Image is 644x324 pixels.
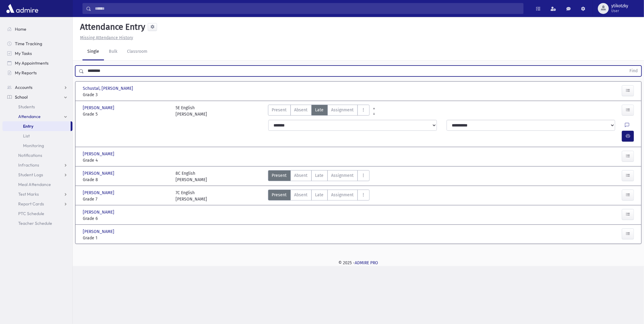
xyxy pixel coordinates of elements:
span: Accounts [15,85,32,90]
span: [PERSON_NAME] [83,105,116,111]
a: Notifications [2,150,72,160]
span: Present [272,192,287,198]
a: Report Cards [2,199,72,209]
span: Present [272,107,287,113]
span: [PERSON_NAME] [83,170,116,177]
a: Test Marks [2,189,72,199]
span: Entry [23,123,33,129]
h5: Attendance Entry [78,22,145,32]
span: Assignment [331,107,354,113]
span: Absent [294,192,308,198]
a: Meal Attendance [2,180,72,189]
a: Student Logs [2,170,72,180]
span: Grade 6 [83,215,169,222]
span: Home [15,26,26,32]
span: Test Marks [18,191,39,197]
span: Teacher Schedule [18,221,52,226]
span: My Reports [15,70,37,76]
a: Attendance [2,112,72,121]
a: ADMIRE PRO [355,260,378,265]
a: My Tasks [2,49,72,58]
span: Time Tracking [15,41,42,46]
span: My Tasks [15,51,32,56]
span: Report Cards [18,201,44,207]
a: Single [82,43,104,60]
a: Infractions [2,160,72,170]
div: 8C English [PERSON_NAME] [176,170,207,183]
a: Accounts [2,83,72,92]
span: Monitoring [23,143,44,148]
span: Grade 3 [83,92,169,98]
span: My Appointments [15,60,49,66]
span: Late [315,172,324,179]
div: AttTypes [268,190,370,202]
span: Notifications [18,153,42,158]
a: List [2,131,72,141]
a: Students [2,102,72,112]
div: © 2025 - [82,260,634,266]
div: AttTypes [268,170,370,183]
a: Teacher Schedule [2,218,72,228]
span: [PERSON_NAME] [83,209,116,215]
div: 5E English [PERSON_NAME] [176,105,207,117]
a: Home [2,24,72,34]
span: Absent [294,107,308,113]
a: Classroom [122,43,152,60]
a: Bulk [104,43,122,60]
span: PTC Schedule [18,211,44,216]
span: User [611,8,628,13]
span: Meal Attendance [18,182,51,187]
a: My Reports [2,68,72,78]
span: [PERSON_NAME] [83,151,116,157]
span: Grade 7 [83,196,169,202]
a: Monitoring [2,141,72,150]
span: Present [272,172,287,179]
span: [PERSON_NAME] [83,190,116,196]
span: Student Logs [18,172,43,177]
span: Grade 1 [83,235,169,241]
button: Find [626,66,641,76]
input: Search [91,3,523,14]
div: AttTypes [268,105,370,117]
span: List [23,133,30,139]
span: Grade 8 [83,177,169,183]
div: 7C English [PERSON_NAME] [176,190,207,202]
a: Time Tracking [2,39,72,49]
span: Grade 4 [83,157,169,164]
u: Missing Attendance History [80,35,133,40]
span: School [15,94,28,100]
a: Entry [2,121,71,131]
a: My Appointments [2,58,72,68]
span: Schustal, [PERSON_NAME] [83,85,134,92]
span: ytikotzky [611,4,628,8]
span: Late [315,107,324,113]
span: Students [18,104,35,110]
a: School [2,92,72,102]
a: PTC Schedule [2,209,72,218]
span: [PERSON_NAME] [83,228,116,235]
span: Assignment [331,172,354,179]
span: Infractions [18,162,39,168]
span: Grade 5 [83,111,169,117]
a: Missing Attendance History [78,35,133,40]
span: Absent [294,172,308,179]
span: Assignment [331,192,354,198]
span: Late [315,192,324,198]
img: AdmirePro [5,2,40,15]
span: Attendance [18,114,41,119]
